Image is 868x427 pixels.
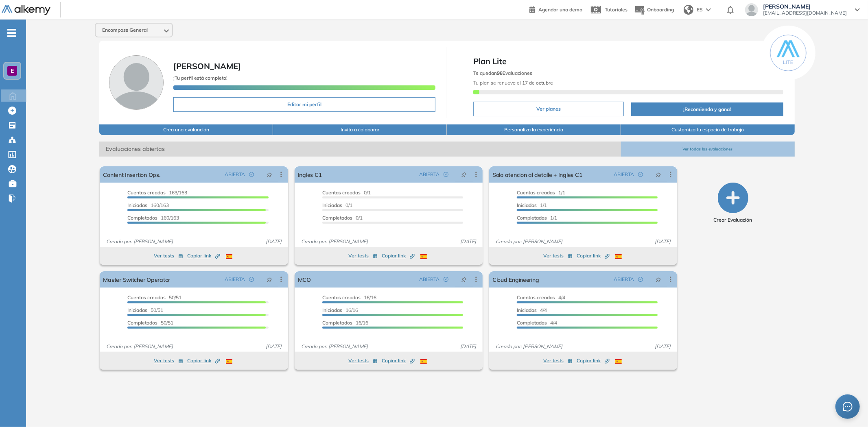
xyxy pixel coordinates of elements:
span: Te quedan Evaluaciones [473,70,532,76]
span: [DATE] [262,238,285,245]
img: world [684,5,693,15]
span: message [843,402,853,412]
button: Ver tests [348,251,378,261]
span: 1/1 [517,215,557,221]
span: Completados [127,320,157,326]
button: Personaliza la experiencia [447,124,621,135]
span: 1/1 [517,190,565,196]
span: Completados [322,215,352,221]
span: 4/4 [517,320,557,326]
span: Iniciadas [517,202,537,208]
button: Ver tests [543,356,573,366]
button: Ver tests [154,251,183,261]
button: Copiar link [382,356,415,366]
span: 160/163 [127,215,179,221]
a: Cloud Engineering [492,271,539,288]
span: Cuentas creadas [127,294,166,301]
span: Copiar link [382,252,415,259]
span: ABIERTA [225,276,245,283]
span: Tutoriales [605,7,627,13]
span: 16/16 [322,294,376,301]
span: 160/163 [127,202,169,208]
span: Completados [517,215,547,221]
b: 98 [497,70,503,76]
b: 17 de octubre [521,80,553,86]
span: 0/1 [322,190,371,196]
button: pushpin [649,273,667,286]
span: Plan Lite [473,55,783,68]
span: Copiar link [187,252,220,259]
span: Agendar una demo [538,7,582,13]
span: Evaluaciones abiertas [99,142,621,157]
button: Editar mi perfil [173,97,435,112]
span: Iniciadas [127,307,147,313]
span: pushpin [461,171,467,178]
span: Cuentas creadas [517,294,555,301]
span: ABIERTA [419,171,439,178]
button: Onboarding [634,1,674,19]
img: ESP [226,254,232,259]
span: Completados [127,215,157,221]
span: Creado por: [PERSON_NAME] [298,238,371,245]
button: pushpin [260,168,278,181]
span: ABIERTA [614,171,634,178]
span: Creado por: [PERSON_NAME] [492,238,566,245]
a: Master Switcher Operator [103,271,170,288]
img: ESP [226,359,232,364]
span: Copiar link [382,357,415,364]
span: Cuentas creadas [127,190,166,196]
button: Copiar link [187,356,220,366]
span: Creado por: [PERSON_NAME] [103,343,176,350]
button: Invita a colaborar [273,124,447,135]
span: ES [697,6,703,13]
span: Encompass General [102,27,148,33]
span: Cuentas creadas [322,294,361,301]
a: Solo atencion al detalle + Ingles C1 [492,166,582,183]
button: pushpin [455,168,473,181]
button: Copiar link [577,251,610,261]
span: Iniciadas [517,307,537,313]
span: check-circle [638,172,643,177]
button: ¡Recomienda y gana! [631,102,783,116]
span: 50/51 [127,307,163,313]
img: ESP [420,254,427,259]
button: Crea una evaluación [99,124,273,135]
span: Copiar link [577,357,610,364]
span: Completados [322,320,352,326]
button: Copiar link [577,356,610,366]
span: [DATE] [262,343,285,350]
button: Copiar link [187,251,220,261]
span: check-circle [638,277,643,282]
span: Iniciadas [322,202,342,208]
span: Creado por: [PERSON_NAME] [103,238,176,245]
button: Copiar link [382,251,415,261]
span: ABIERTA [614,276,634,283]
span: [DATE] [652,238,674,245]
span: 50/51 [127,294,181,301]
button: Ver planes [473,102,624,116]
span: pushpin [267,171,272,178]
button: pushpin [649,168,667,181]
span: Cuentas creadas [322,190,361,196]
img: Foto de perfil [109,55,164,110]
span: [PERSON_NAME] [763,3,847,10]
button: Customiza tu espacio de trabajo [621,124,795,135]
span: Creado por: [PERSON_NAME] [492,343,566,350]
span: Tu plan se renueva el [473,80,553,86]
span: 0/1 [322,215,363,221]
span: ¡Tu perfil está completo! [173,75,227,81]
span: [PERSON_NAME] [173,61,241,71]
span: check-circle [249,277,254,282]
span: [DATE] [652,343,674,350]
span: 0/1 [322,202,352,208]
i: - [7,32,16,34]
span: pushpin [267,276,272,283]
span: 50/51 [127,320,173,326]
span: 4/4 [517,307,547,313]
button: pushpin [455,273,473,286]
button: pushpin [260,273,278,286]
span: Completados [517,320,547,326]
span: Crear Evaluación [714,216,752,224]
a: Agendar una demo [529,4,582,14]
span: [DATE] [457,238,479,245]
